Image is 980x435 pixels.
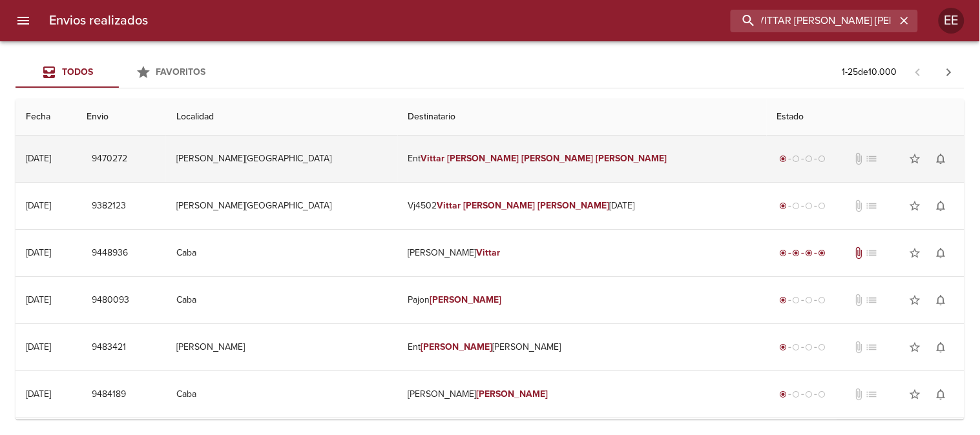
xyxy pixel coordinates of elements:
th: Envio [76,99,167,136]
button: 9470272 [87,147,132,171]
span: radio_button_unchecked [818,155,826,163]
em: [PERSON_NAME] [476,389,548,400]
button: Activar notificaciones [928,240,954,266]
span: radio_button_unchecked [793,390,800,398]
span: radio_button_unchecked [806,390,813,398]
span: 9484189 [92,387,126,403]
td: Caba [166,371,397,418]
span: radio_button_unchecked [818,296,826,304]
span: radio_button_checked [818,249,826,257]
span: No tiene documentos adjuntos [853,199,866,212]
span: radio_button_unchecked [793,155,800,163]
div: Generado [777,294,829,307]
th: Estado [767,99,964,136]
button: 9484189 [87,383,131,407]
th: Destinatario [398,99,767,136]
span: star_border [909,199,922,212]
span: Pagina anterior [902,65,933,78]
td: [PERSON_NAME][GEOGRAPHIC_DATA] [166,183,397,229]
em: Vittar [421,153,445,164]
div: Abrir información de usuario [939,8,964,34]
button: Agregar a favoritos [902,334,928,360]
span: No tiene pedido asociado [866,247,879,259]
span: notifications_none [935,247,948,259]
span: 9448936 [92,245,128,261]
span: No tiene documentos adjuntos [853,294,866,307]
button: 9448936 [87,241,133,265]
span: radio_button_checked [780,390,787,398]
span: radio_button_unchecked [818,202,826,210]
button: Agregar a favoritos [902,381,928,407]
input: buscar [731,10,896,32]
div: [DATE] [26,153,51,164]
span: star_border [909,341,922,354]
button: Activar notificaciones [928,287,954,313]
span: Todos [62,66,93,77]
span: Favoritos [156,66,206,77]
span: radio_button_checked [780,249,787,257]
div: Generado [777,199,829,212]
div: EE [939,8,964,34]
p: 1 - 25 de 10.000 [842,66,897,79]
span: notifications_none [935,341,948,354]
h6: Envios realizados [49,10,148,31]
td: Caba [166,277,397,323]
span: star_border [909,152,922,165]
em: [PERSON_NAME] [596,153,667,164]
td: Caba [166,230,397,276]
span: Pagina siguiente [933,57,964,88]
span: radio_button_checked [780,296,787,304]
button: Agregar a favoritos [902,193,928,219]
span: radio_button_unchecked [806,343,813,351]
button: 9483421 [87,336,131,359]
span: 9470272 [92,151,127,167]
em: Vittar [476,247,500,258]
span: No tiene documentos adjuntos [853,341,866,354]
span: radio_button_unchecked [806,202,813,210]
td: Pajon [398,277,767,323]
button: 9382123 [87,194,131,218]
button: Activar notificaciones [928,193,954,219]
span: notifications_none [935,152,948,165]
span: radio_button_unchecked [818,343,826,351]
td: [PERSON_NAME][GEOGRAPHIC_DATA] [166,136,397,182]
div: Tabs Envios [16,57,222,88]
div: [DATE] [26,200,51,211]
span: 9480093 [92,292,129,309]
span: star_border [909,294,922,307]
em: [PERSON_NAME] [537,200,609,211]
em: [PERSON_NAME] [464,200,536,211]
span: radio_button_checked [780,202,787,210]
span: radio_button_checked [806,249,813,257]
div: Entregado [777,247,829,259]
span: No tiene pedido asociado [866,388,879,401]
span: No tiene pedido asociado [866,294,879,307]
button: Agregar a favoritos [902,287,928,313]
span: 9382123 [92,198,126,214]
th: Fecha [16,99,76,136]
td: Ent [398,136,767,182]
em: [PERSON_NAME] [421,341,493,352]
button: Agregar a favoritos [902,146,928,172]
em: [PERSON_NAME] [448,153,519,164]
button: 9480093 [87,288,134,312]
span: notifications_none [935,294,948,307]
div: [DATE] [26,389,51,400]
td: [PERSON_NAME] [398,371,767,418]
div: [DATE] [26,341,51,352]
button: Agregar a favoritos [902,240,928,266]
span: radio_button_checked [793,249,800,257]
div: [DATE] [26,294,51,305]
span: notifications_none [935,199,948,212]
td: [PERSON_NAME] [398,230,767,276]
span: star_border [909,388,922,401]
span: No tiene pedido asociado [866,199,879,212]
button: Activar notificaciones [928,381,954,407]
em: [PERSON_NAME] [430,294,502,305]
span: radio_button_unchecked [806,296,813,304]
button: Activar notificaciones [928,146,954,172]
button: Activar notificaciones [928,334,954,360]
span: 9483421 [92,339,126,356]
th: Localidad [166,99,397,136]
span: notifications_none [935,388,948,401]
